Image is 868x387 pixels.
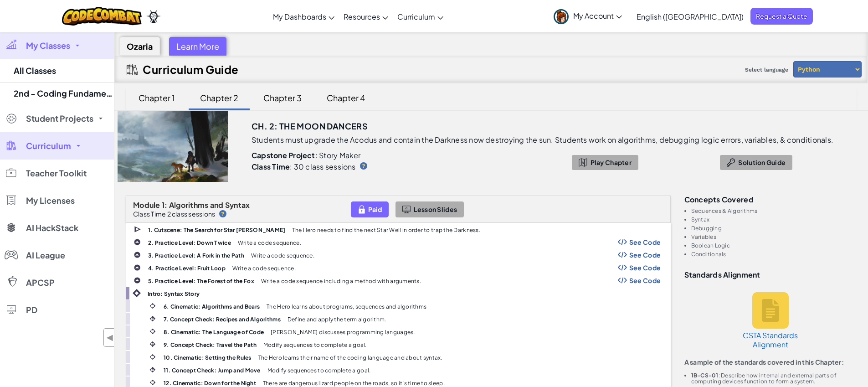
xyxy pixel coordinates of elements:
span: Resources [344,12,380,21]
p: A sample of the standards covered in this Chapter: [684,358,857,366]
img: IconCurriculumGuide.svg [127,64,138,75]
img: IconPracticeLevel.svg [134,251,141,258]
p: The Hero learns their name of the coding language and about syntax. [258,355,442,361]
p: Modify sequences to complete a goal. [267,367,371,373]
p: Write a code sequence including a method with arguments. [261,278,421,284]
li: Variables [691,234,857,240]
span: Select language [741,63,792,77]
img: Show Code Logo [618,252,627,258]
span: My Licenses [26,196,75,205]
span: My Classes [26,41,70,50]
img: Ozaria [146,10,161,23]
span: See Code [629,264,661,271]
div: Chapter 3 [254,87,311,108]
button: Solution Guide [720,155,792,170]
img: avatar [554,9,569,24]
h2: Curriculum Guide [143,63,239,76]
p: The Hero needs to find the next Star Well in order to trap the Darkness. [292,227,480,233]
b: 3. Practice Level: A Fork in the Path [148,252,244,259]
a: My Dashboards [268,4,339,29]
div: Chapter 1 [129,87,184,108]
p: : Story Maker [252,151,531,160]
span: See Code [629,238,661,246]
li: Boolean Logic [691,243,857,248]
img: Show Code Logo [618,277,627,284]
img: IconCinematic.svg [149,327,157,335]
div: Chapter 2 [191,87,247,108]
span: Lesson Slides [414,206,457,213]
b: Class Time [252,162,290,171]
img: IconCinematic.svg [149,353,157,361]
img: CodeCombat logo [62,7,142,26]
div: Learn More [169,37,226,56]
span: ◀ [106,331,114,344]
b: 1. Cutscene: The Search for Star [PERSON_NAME] [148,227,285,233]
li: Conditionals [691,251,857,257]
img: IconPracticeLevel.svg [134,238,141,246]
p: The Hero learns about programs, sequences and algorithms [267,304,426,310]
b: 12. Cinematic: Down for the Night [164,380,256,387]
span: My Account [573,11,622,21]
img: Show Code Logo [618,264,627,271]
a: English ([GEOGRAPHIC_DATA]) [632,4,748,29]
img: IconHint.svg [360,162,367,170]
img: IconHint.svg [219,210,226,217]
p: : 30 class sessions [252,162,356,171]
span: English ([GEOGRAPHIC_DATA]) [637,12,744,21]
p: Modify sequences to complete a goal. [263,342,367,348]
span: 1: [162,200,168,210]
li: Debugging [691,225,857,231]
img: IconCinematic.svg [149,302,157,310]
a: CSTA Standards Alignment [736,283,805,358]
span: Algorithms and Syntax [169,200,250,210]
img: Show Code Logo [618,239,627,245]
h3: Standards Alignment [684,271,857,279]
b: 6. Cinematic: Algorithms and Bears [164,303,260,310]
span: Paid [368,206,382,213]
p: Write a code sequence. [232,265,296,271]
span: Curriculum [26,142,71,150]
p: Students must upgrade the Acodus and contain the Darkness now destroying the sun. Students work o... [252,135,833,144]
li: : Describe how internal and external parts of computing devices function to form a system. [691,372,857,384]
a: Curriculum [393,4,448,29]
img: IconInteractive.svg [149,366,157,374]
b: 9. Concept Check: Travel the Path [164,341,257,348]
span: See Code [629,251,661,258]
p: Define and apply the term algorithm. [288,316,386,322]
span: Student Projects [26,114,93,123]
b: 11. Concept Check: Jump and Move [164,367,261,374]
p: Write a code sequence. [238,240,301,246]
b: 10. Cinematic: Setting the Rules [164,354,252,361]
span: AI HackStack [26,224,78,232]
a: Request a Quote [750,8,813,25]
b: Intro: Syntax Story [148,290,200,297]
button: Play Chapter [572,155,638,170]
span: Play Chapter [591,159,632,166]
img: IconCutscene.svg [134,225,142,234]
b: 2. Practice Level: Down Twice [148,239,231,246]
span: Solution Guide [738,159,786,166]
p: Class Time 2 class sessions [133,210,215,217]
p: Write a code sequence. [251,253,314,258]
span: Module [133,200,160,210]
img: IconIntro.svg [133,289,141,297]
p: There are dangerous lizard people on the roads, so it’s time to sleep. [263,380,445,386]
span: Curriculum [397,12,435,21]
li: Syntax [691,217,857,222]
a: Resources [339,4,393,29]
span: Teacher Toolkit [26,169,87,177]
span: My Dashboards [273,12,326,21]
img: IconInteractive.svg [149,340,157,348]
img: IconCinematic.svg [149,378,157,387]
img: IconPaidLevel.svg [358,204,366,215]
span: See Code [629,277,661,284]
div: Chapter 4 [318,87,374,108]
p: [PERSON_NAME] discusses programming languages. [271,329,415,335]
b: 5. Practice Level: The Forest of the Fox [148,278,254,284]
h3: Concepts covered [684,196,857,203]
b: Capstone Project [252,150,315,160]
h3: Ch. 2: The Moon Dancers [252,119,368,133]
h5: CSTA Standards Alignment [741,331,800,349]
